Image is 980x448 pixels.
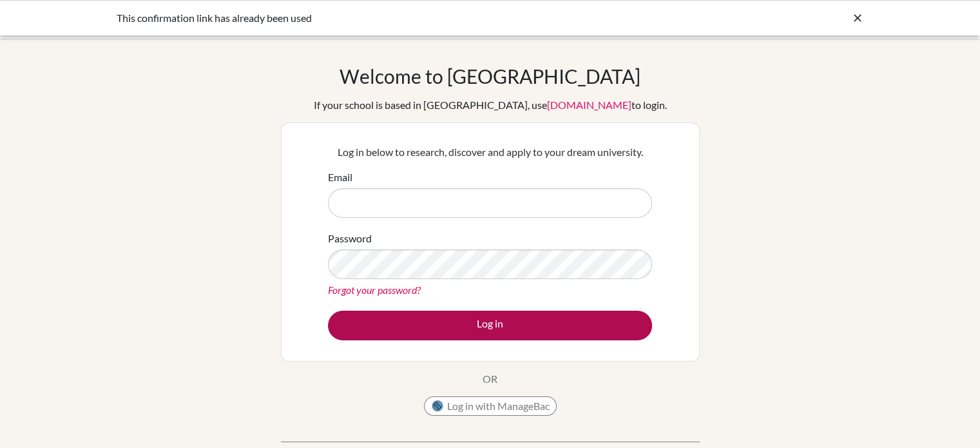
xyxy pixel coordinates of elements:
[328,144,652,160] p: Log in below to research, discover and apply to your dream university.
[328,170,352,185] label: Email
[117,10,671,26] div: This confirmation link has already been used
[328,231,372,246] label: Password
[340,64,640,88] h1: Welcome to [GEOGRAPHIC_DATA]
[483,371,497,387] p: OR
[424,396,557,416] button: Log in with ManageBac
[328,311,652,340] button: Log in
[328,284,421,296] a: Forgot your password?
[547,99,631,111] a: [DOMAIN_NAME]
[314,97,667,113] div: If your school is based in [GEOGRAPHIC_DATA], use to login.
